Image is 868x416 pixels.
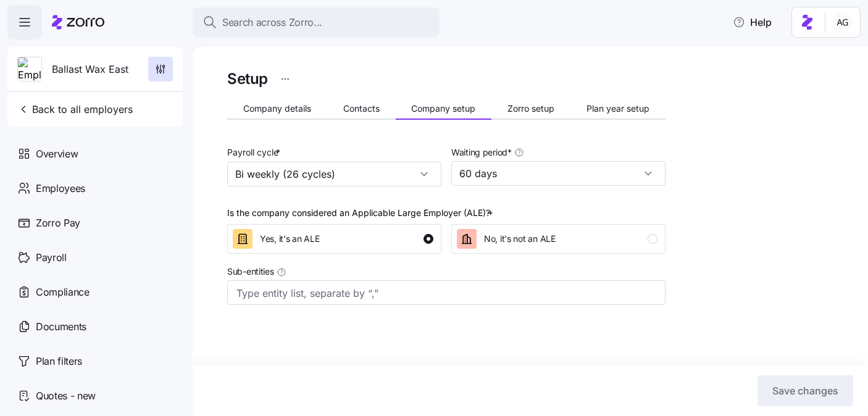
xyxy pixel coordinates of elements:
[7,344,183,378] a: Plan filters
[7,136,183,171] a: Overview
[451,161,666,186] input: Waiting period
[227,265,274,278] span: Sub-entities
[7,378,183,413] a: Quotes - new
[36,181,85,196] span: Employees
[586,104,649,113] span: Plan year setup
[833,12,853,32] img: 5fc55c57e0610270ad857448bea2f2d5
[227,69,268,88] h1: Setup
[343,104,380,113] span: Contacts
[7,240,183,275] a: Payroll
[733,15,772,30] span: Help
[236,285,632,301] input: Type entity list, separate by “,”
[36,354,82,369] span: Plan filters
[507,104,554,113] span: Zorro setup
[52,62,128,77] span: Ballast Wax East
[18,57,41,82] img: Employer logo
[451,146,512,159] span: Waiting period *
[36,250,67,265] span: Payroll
[36,319,86,335] span: Documents
[772,383,838,398] span: Save changes
[757,375,853,406] button: Save changes
[12,97,138,122] button: Back to all employers
[17,102,133,117] span: Back to all employers
[7,309,183,344] a: Documents
[243,104,311,113] span: Company details
[222,15,322,30] span: Search across Zorro...
[227,146,283,159] label: Payroll cycle
[227,162,441,186] input: Payroll cycle
[260,233,320,245] span: Yes, it's an ALE
[36,388,96,404] span: Quotes - new
[36,146,78,162] span: Overview
[193,7,440,37] button: Search across Zorro...
[227,206,496,220] div: Is the company considered an Applicable Large Employer (ALE)?
[36,285,90,300] span: Compliance
[484,233,556,245] span: No, it's not an ALE
[7,206,183,240] a: Zorro Pay
[723,10,782,35] button: Help
[7,275,183,309] a: Compliance
[7,171,183,206] a: Employees
[411,104,475,113] span: Company setup
[36,215,80,231] span: Zorro Pay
